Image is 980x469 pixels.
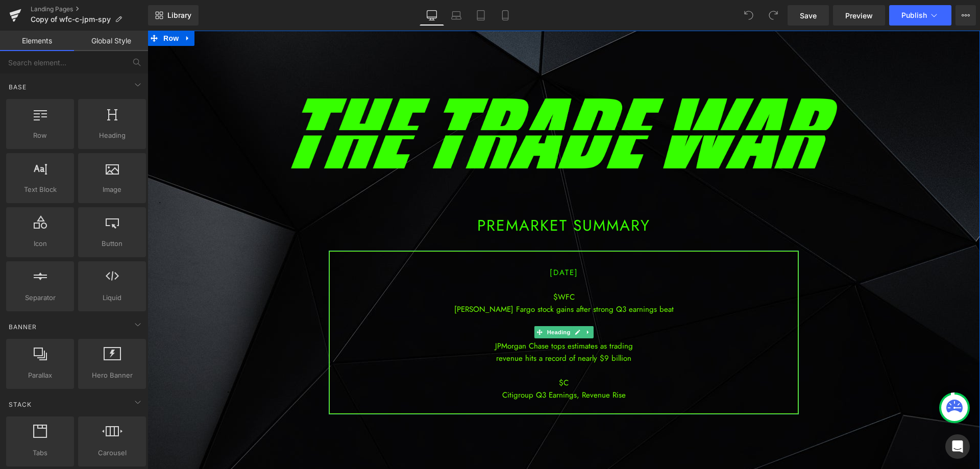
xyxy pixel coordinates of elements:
div: revenue hits a record of nearly $9 billion [182,322,650,334]
span: Tabs [9,448,71,458]
span: Heading [81,130,143,141]
span: Heading [397,295,425,308]
div: $C [182,346,650,358]
a: New Library [148,5,199,26]
button: Undo [739,5,759,26]
div: Open Intercom Messenger [945,434,970,459]
button: Redo [763,5,783,26]
span: Image [81,184,143,195]
span: Banner [8,322,38,332]
a: Global Style [74,31,148,51]
span: Save [800,10,817,21]
span: Text Block [9,184,71,195]
span: Library [167,11,191,20]
a: Landing Pages [31,5,148,13]
button: More [955,5,976,26]
span: Button [81,238,143,249]
div: JPMorgan Chase tops estimates as trading [182,309,650,322]
button: Publish [889,5,951,26]
span: Publish [901,11,927,19]
span: Hero Banner [81,370,143,381]
span: Separator [9,292,71,303]
div: Citigroup Q3 Earnings, Revenue Rise [182,358,650,371]
a: Tablet [469,5,493,26]
span: Preview [845,10,873,21]
a: Expand / Collapse [435,295,446,308]
span: [DATE] [402,236,431,248]
span: Row [9,130,71,141]
a: Preview [833,5,885,26]
a: Laptop [444,5,469,26]
a: Mobile [493,5,518,26]
span: Copy of wfc-c-jpm-spy [31,15,111,23]
span: Icon [9,238,71,249]
span: Carousel [81,448,143,458]
span: Stack [8,400,33,409]
div: [PERSON_NAME] Fargo stock gains after strong Q3 earnings beat [182,273,650,285]
span: Parallax [9,370,71,381]
a: Desktop [420,5,444,26]
div: $WFC [182,260,650,273]
span: Base [8,82,28,92]
h1: PREMARKET SUMMARY [118,189,715,201]
span: Liquid [81,292,143,303]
